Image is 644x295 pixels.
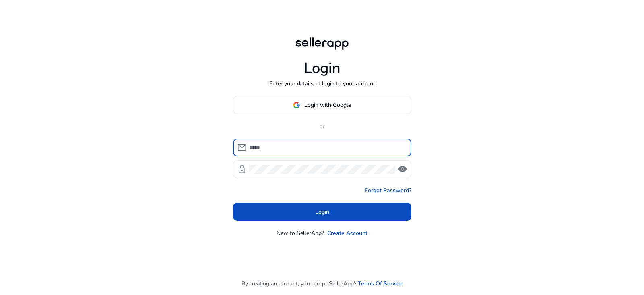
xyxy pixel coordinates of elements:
[304,60,341,77] h1: Login
[304,101,351,109] span: Login with Google
[365,186,411,195] a: Forgot Password?
[293,102,300,109] img: google-logo.svg
[398,164,407,174] span: visibility
[327,229,367,237] a: Create Account
[315,208,329,216] span: Login
[237,143,247,152] span: mail
[233,203,411,221] button: Login
[358,279,402,288] a: Terms Of Service
[277,229,324,237] p: New to SellerApp?
[269,79,375,88] p: Enter your details to login to your account
[237,164,247,174] span: lock
[233,96,411,114] button: Login with Google
[233,122,411,131] p: or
